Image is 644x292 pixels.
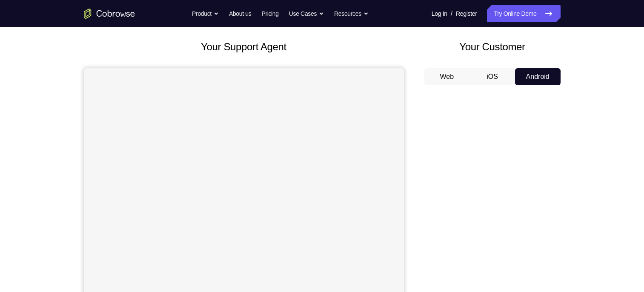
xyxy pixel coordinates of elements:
a: Register [456,5,477,22]
a: About us [229,5,251,22]
a: Pricing [261,5,278,22]
button: Web [424,68,470,85]
button: Product [192,5,219,22]
a: Go to the home page [84,9,135,19]
button: Android [515,68,561,85]
button: iOS [469,68,515,85]
h2: Your Support Agent [84,39,404,55]
button: Use Cases [289,5,324,22]
h2: Your Customer [424,39,561,55]
span: / [451,9,452,19]
button: Resources [334,5,369,22]
a: Try Online Demo [487,5,560,22]
a: Log In [432,5,447,22]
